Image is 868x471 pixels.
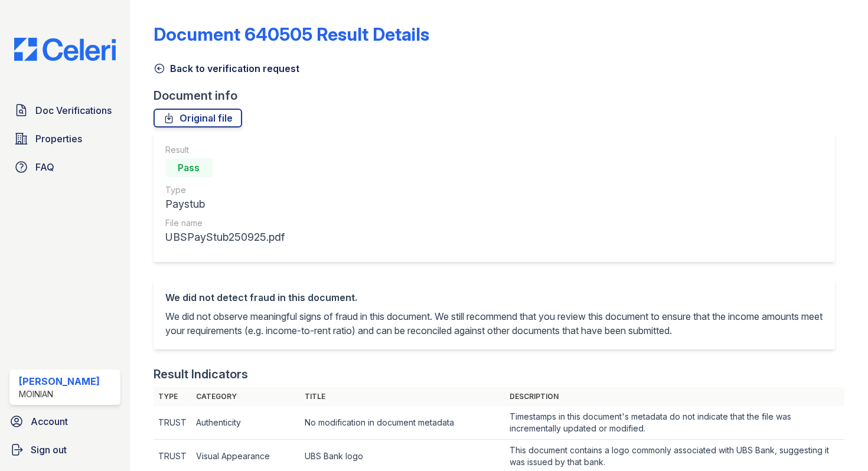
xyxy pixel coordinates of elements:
a: Back to verification request [154,61,299,76]
div: UBSPayStub250925.pdf [165,229,285,246]
a: Doc Verifications [9,99,120,122]
div: Result [165,144,285,156]
img: CE_Logo_Blue-a8612792a0a2168367f1c8372b55b34899dd931a85d93a1a3d3e32e68fde9ad4.png [5,38,125,61]
span: FAQ [35,160,54,174]
a: FAQ [9,155,120,179]
a: Sign out [5,438,125,462]
div: [PERSON_NAME] [19,374,100,388]
td: No modification in document metadata [300,406,505,440]
span: Sign out [31,443,67,457]
div: We did not detect fraud in this document. [165,290,823,305]
th: Title [300,387,505,406]
th: Type [154,387,191,406]
span: Account [31,414,68,429]
td: Authenticity [191,406,300,440]
iframe: chat widget [818,424,856,459]
span: Doc Verifications [35,103,112,117]
div: Document info [154,87,844,104]
p: We did not observe meaningful signs of fraud in this document. We still recommend that you review... [165,309,823,338]
th: Description [505,387,844,406]
span: Properties [35,132,82,146]
th: Category [191,387,300,406]
div: Result Indicators [154,366,248,382]
div: Pass [165,158,213,177]
a: Document 640505 Result Details [154,24,429,45]
td: Timestamps in this document's metadata do not indicate that the file was incrementally updated or... [505,406,844,440]
a: Account [5,410,125,433]
div: Type [165,184,285,196]
div: Paystub [165,196,285,212]
td: TRUST [154,406,191,440]
div: File name [165,217,285,229]
a: Properties [9,127,120,151]
a: Original file [154,109,242,127]
div: Moinian [19,388,100,400]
